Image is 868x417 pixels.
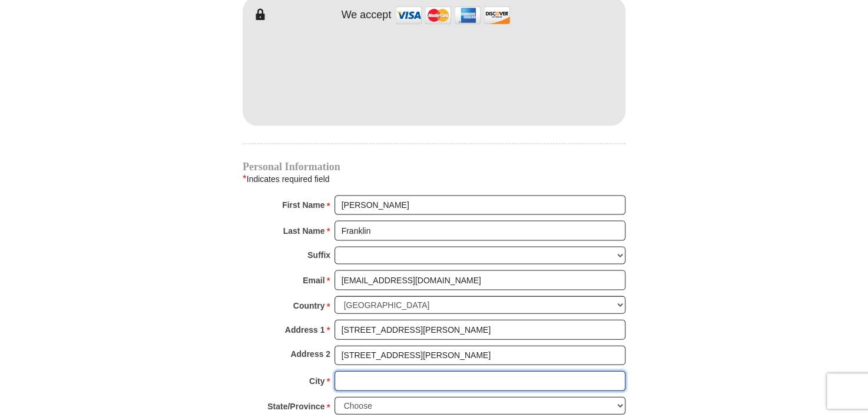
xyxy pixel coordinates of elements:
strong: Country [293,297,325,313]
strong: First Name [282,196,324,213]
h4: We accept [342,9,392,22]
h4: Personal Information [243,161,625,171]
strong: City [309,372,324,389]
strong: Address 1 [285,321,325,337]
strong: Address 2 [290,345,330,362]
strong: Last Name [283,222,325,239]
div: Indicates required field [243,171,625,186]
strong: Email [303,272,324,288]
img: credit cards accepted [394,2,512,28]
strong: Suffix [307,246,330,263]
strong: State/Province [267,398,324,414]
